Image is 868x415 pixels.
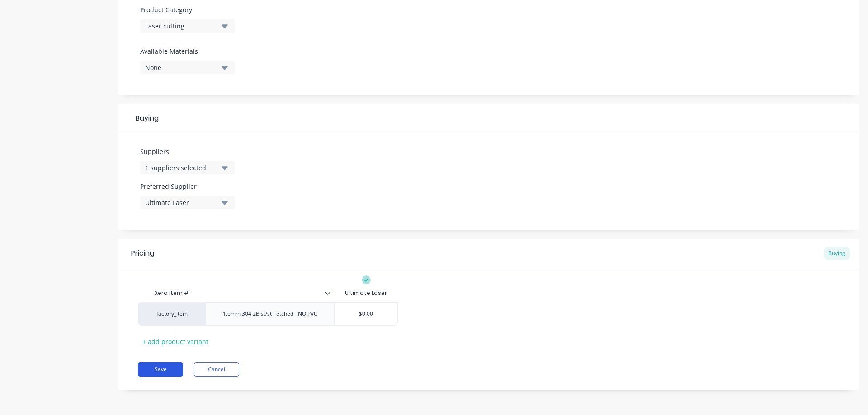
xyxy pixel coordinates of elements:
[118,104,859,133] div: Buying
[138,335,213,349] div: + add product variant
[824,247,850,260] div: Buying
[138,302,398,326] div: factory_item1.6mm 304 2B st/st - etched - NO PVC$0.00
[140,161,235,174] button: 1 suppliers selected
[138,284,206,302] div: Xero Item #
[145,163,217,173] div: 1 suppliers selected
[145,21,217,31] div: Laser cutting
[140,147,235,156] label: Suppliers
[335,303,397,325] div: $0.00
[131,248,154,259] div: Pricing
[140,47,235,56] label: Available Materials
[140,196,235,209] button: Ultimate Laser
[216,308,325,320] div: 1.6mm 304 2B st/st - etched - NO PVC
[140,5,231,14] label: Product Category
[140,182,235,191] label: Preferred Supplier
[140,19,235,33] button: Laser cutting
[138,362,183,377] button: Save
[147,310,197,318] div: factory_item
[194,362,239,377] button: Cancel
[145,63,217,72] div: None
[140,61,235,74] button: None
[145,198,217,207] div: Ultimate Laser
[345,289,387,297] div: Ultimate Laser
